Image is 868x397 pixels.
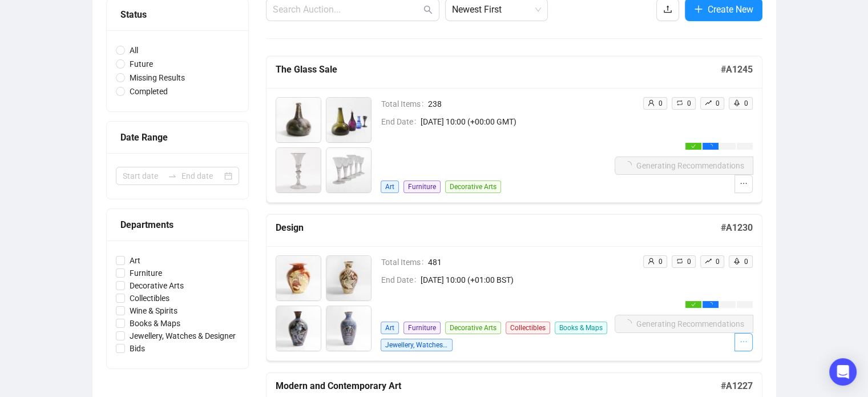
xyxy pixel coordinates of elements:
span: 0 [744,258,748,266]
span: Books & Maps [125,317,185,330]
span: swap-right [168,171,177,181]
img: 1_1.jpg [276,98,321,142]
img: 4_1.jpg [326,306,371,351]
span: Furniture [125,267,167,279]
span: retweet [676,258,683,264]
span: 0 [744,99,748,107]
span: rise [705,99,712,106]
div: Date Range [120,130,235,145]
h5: # A1230 [721,221,753,235]
span: user [648,99,655,106]
div: Departments [120,218,235,232]
span: to [168,171,177,181]
span: [DATE] 10:00 (+00:00 GMT) [421,115,615,128]
span: Books & Maps [555,322,607,334]
span: Bids [125,342,150,355]
span: Decorative Arts [125,279,188,292]
span: 0 [687,99,691,107]
button: Generating Recommendations [615,315,753,333]
span: Total Items [381,98,428,110]
h5: # A1227 [721,379,753,393]
span: Collectibles [125,292,174,304]
span: loading [708,143,713,149]
span: Wine & Spirits [125,304,182,317]
img: 4_1.jpg [326,148,371,193]
h5: # A1245 [721,63,753,77]
span: Jewellery, Watches & Designer [125,330,240,342]
span: Total Items [381,256,428,268]
img: 2_1.jpg [326,256,371,300]
div: Status [120,7,235,22]
span: Furniture [403,322,441,334]
img: 1_1.jpg [276,256,321,300]
input: End date [181,170,222,182]
span: check [691,144,696,149]
span: 0 [716,258,720,266]
span: rocket [733,99,740,106]
span: [DATE] 10:00 (+01:00 BST) [421,274,615,286]
span: user [648,258,655,264]
span: retweet [676,99,683,106]
span: End Date [381,274,421,286]
span: rise [705,258,712,264]
span: Art [381,181,399,193]
span: 0 [687,258,691,266]
span: upload [663,5,672,14]
span: Jewellery, Watches & Designer [381,339,453,351]
img: 3_1.jpg [276,306,321,351]
span: search [423,5,433,14]
a: The Glass Sale#A1245Total Items238End Date[DATE] 10:00 (+00:00 GMT)ArtFurnitureDecorative Artsuse... [266,56,762,203]
img: 3_1.jpg [276,148,321,193]
span: Decorative Arts [445,322,501,334]
a: Design#A1230Total Items481End Date[DATE] 10:00 (+01:00 BST)ArtFurnitureDecorative ArtsCollectible... [266,214,762,361]
span: ellipsis [740,179,748,187]
span: Furniture [403,181,441,193]
span: ellipsis [740,338,748,346]
span: plus [694,5,703,14]
span: 0 [659,258,663,266]
span: Create New [708,2,753,17]
button: Generating Recommendations [615,157,753,175]
div: Open Intercom Messenger [829,358,857,386]
span: Decorative Arts [445,181,501,193]
span: rocket [733,258,740,264]
span: Art [125,254,145,267]
img: 2_1.jpg [326,98,371,142]
span: 0 [659,99,663,107]
h5: The Glass Sale [276,63,721,77]
span: End Date [381,115,421,128]
span: loading [708,302,713,307]
span: Future [125,58,158,70]
span: 238 [428,98,615,110]
h5: Design [276,221,721,235]
span: 481 [428,256,615,268]
span: Collectibles [506,322,550,334]
span: Missing Results [125,71,189,84]
input: Search Auction... [273,3,421,17]
h5: Modern and Contemporary Art [276,379,721,393]
span: Completed [125,85,172,98]
span: Art [381,322,399,334]
span: 0 [716,99,720,107]
span: All [125,44,143,57]
input: Start date [123,170,163,182]
span: check [691,302,696,307]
